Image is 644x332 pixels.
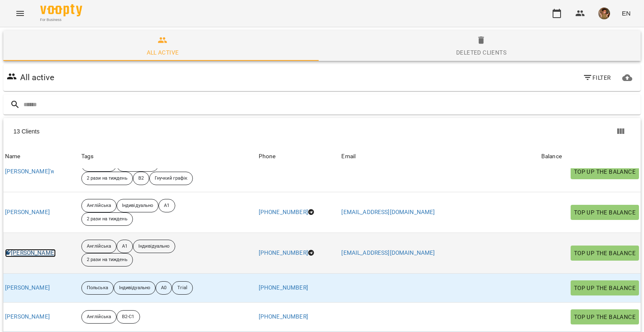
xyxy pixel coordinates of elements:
div: Індивідуально [133,240,175,253]
p: Індивідуально [138,243,169,250]
span: Top up the balance [574,207,636,217]
p: Індивідуально [119,285,150,292]
span: Balance [541,152,639,162]
span: Name [5,152,78,162]
div: Sort [541,152,562,162]
button: Top up the balance [571,309,639,324]
a: [PHONE_NUMBER] [259,284,308,291]
span: Top up the balance [574,167,636,177]
div: Sort [259,152,276,162]
button: Menu [10,3,30,24]
span: Top up the balance [574,248,636,258]
div: Англійська [81,199,117,212]
p: 2 рази на тиждень [87,216,127,223]
span: For Business [40,17,82,23]
a: [EMAIL_ADDRESS][DOMAIN_NAME] [341,249,435,256]
p: Індивідуально [122,202,153,209]
div: Email [341,152,356,162]
div: Trial [172,281,193,295]
a: [PERSON_NAME]'я [5,167,54,176]
div: Англійська [81,240,117,253]
p: Англійська [87,202,111,209]
div: Гнучкий графік [149,172,193,185]
button: Top up the balance [571,205,639,220]
a: [PERSON_NAME] [5,313,50,321]
p: A0 [161,285,166,292]
div: All active [147,47,179,58]
a: [PHONE_NUMBER] [259,249,308,256]
h6: All active [20,71,54,84]
p: A1 [122,243,127,250]
div: Table Toolbar [3,118,641,145]
a: [PERSON_NAME] [5,249,56,257]
span: Phone [259,152,338,162]
div: B2-C1 [117,310,140,324]
a: [EMAIL_ADDRESS][DOMAIN_NAME] [341,209,435,215]
img: 166010c4e833d35833869840c76da126.jpeg [598,8,610,19]
a: [PERSON_NAME] [5,284,50,292]
div: Balance [541,152,562,162]
button: EN [618,5,634,21]
div: Індивідуально [114,281,156,295]
p: Trial [177,285,187,292]
span: Email [341,152,538,162]
div: A1 [158,199,175,212]
div: Польська [81,281,114,295]
span: Filter [583,73,611,83]
div: Phone [259,152,276,162]
p: Англійська [87,243,111,250]
a: [PERSON_NAME] [5,208,50,217]
span: Top up the balance [574,312,636,322]
button: Top up the balance [571,280,639,295]
p: B2 [138,175,144,182]
div: Name [5,152,21,162]
div: Tags [81,152,255,162]
p: Англійська [87,314,111,321]
img: Voopty Logo [40,4,82,16]
div: Англійська [81,310,117,324]
div: A0 [156,281,172,295]
p: A1 [164,202,169,209]
div: 2 рази на тиждень [81,212,133,226]
p: Польська [87,285,108,292]
div: B2 [133,172,149,185]
span: EN [622,9,631,18]
a: [PHONE_NUMBER] [259,313,308,320]
span: Top up the balance [574,283,636,293]
div: Sort [5,152,21,162]
button: Show columns [610,121,631,141]
button: Filter [579,70,614,85]
div: Індивідуально [117,199,158,212]
p: Гнучкий графік [155,175,187,182]
div: Sort [341,152,356,162]
div: Deleted clients [456,47,506,58]
div: A1 [117,240,133,253]
div: 13 Clients [13,127,325,136]
p: 2 рази на тиждень [87,256,127,264]
button: Top up the balance [571,246,639,261]
button: Top up the balance [571,164,639,179]
a: [PHONE_NUMBER] [259,209,308,215]
div: 2 рази на тиждень [81,253,133,267]
p: B2-C1 [122,314,135,321]
p: 2 рази на тиждень [87,175,127,182]
div: 2 рази на тиждень [81,172,133,185]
